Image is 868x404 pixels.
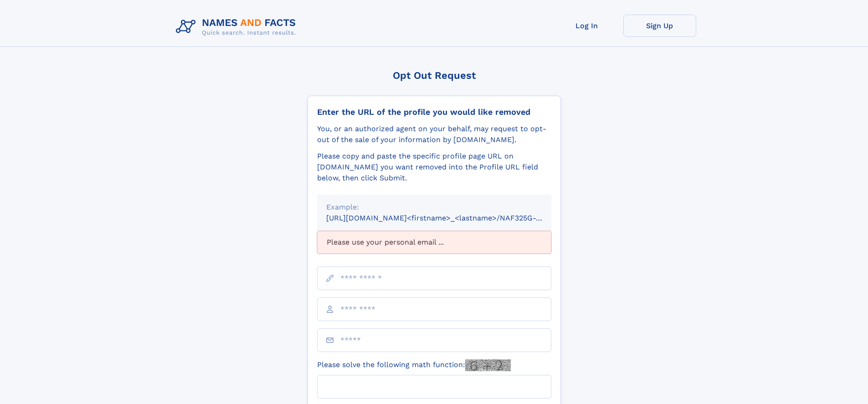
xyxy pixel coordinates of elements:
div: Please use your personal email ... [317,231,551,254]
img: Logo Names and Facts [172,15,303,39]
label: Please solve the following math function: [317,359,511,371]
a: Sign Up [623,15,696,37]
small: [URL][DOMAIN_NAME]<firstname>_<lastname>/NAF325G-xxxxxxxx [326,214,569,222]
div: Example: [326,202,542,213]
a: Log In [550,15,623,37]
div: You, or an authorized agent on your behalf, may request to opt-out of the sale of your informatio... [317,123,551,145]
div: Opt Out Request [308,70,561,81]
div: Please copy and paste the specific profile page URL on [DOMAIN_NAME] you want removed into the Pr... [317,151,551,184]
div: Enter the URL of the profile you would like removed [317,107,551,117]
